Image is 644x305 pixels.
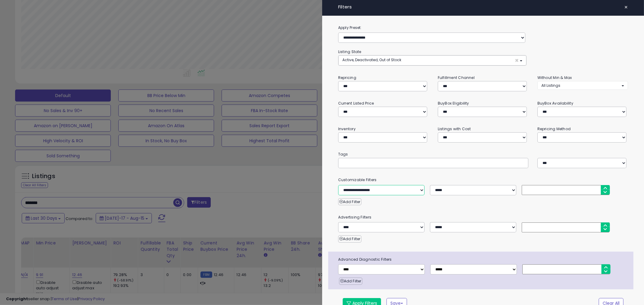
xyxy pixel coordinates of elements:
label: Apply Preset: [334,24,633,31]
button: Add Filter [339,278,362,285]
small: Customizable Filters [334,177,633,183]
small: Fulfillment Channel [438,75,475,80]
button: Add Filter [338,235,361,243]
small: Listings with Cost [438,126,471,131]
span: Active, Deactivated, Out of Stock [342,57,401,62]
button: × [622,3,630,11]
small: BuyBox Eligibility [438,101,469,106]
small: Tags [334,151,633,158]
span: × [515,57,519,64]
span: × [624,3,628,11]
small: Inventory [338,126,356,131]
small: Repricing [338,75,356,80]
small: Repricing Method [537,126,571,131]
small: BuyBox Availability [537,101,573,106]
span: All Listings [541,83,560,88]
small: Advertising Filters [334,214,633,221]
h4: Filters [338,5,628,10]
small: Current Listed Price [338,101,374,106]
small: Without Min & Max [537,75,572,80]
button: Add Filter [338,198,361,206]
button: All Listings [537,81,628,90]
small: Listing State [338,49,361,54]
span: Advanced Diagnostic Filters [334,256,633,263]
button: Active, Deactivated, Out of Stock × [338,55,526,65]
